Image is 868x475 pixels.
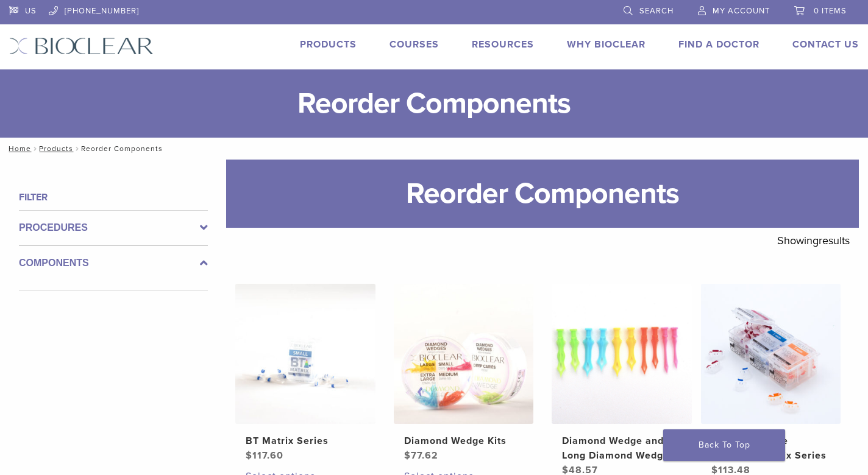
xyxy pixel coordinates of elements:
[39,144,73,153] a: Products
[562,434,681,463] h2: Diamond Wedge and Long Diamond Wedge
[472,38,534,51] a: Resources
[792,38,859,51] a: Contact Us
[246,434,365,448] h2: BT Matrix Series
[814,6,847,16] span: 0 items
[394,284,534,424] img: Diamond Wedge Kits
[777,228,850,253] p: Showing results
[404,449,438,462] bdi: 77.62
[31,146,39,152] span: /
[404,434,523,448] h2: Diamond Wedge Kits
[394,284,534,463] a: Diamond Wedge KitsDiamond Wedge Kits $77.62
[713,6,770,16] span: My Account
[552,284,692,424] img: Diamond Wedge and Long Diamond Wedge
[246,449,283,462] bdi: 117.60
[235,284,375,424] img: BT Matrix Series
[701,284,841,424] img: Bioclear Evolve Posterior Matrix Series
[73,146,81,152] span: /
[390,38,439,51] a: Courses
[19,190,208,205] h4: Filter
[246,449,252,462] span: $
[235,284,375,463] a: BT Matrix SeriesBT Matrix Series $117.60
[19,220,208,235] label: Procedures
[226,160,859,228] h1: Reorder Components
[5,144,31,153] a: Home
[19,256,208,270] label: Components
[663,429,785,461] a: Back To Top
[9,37,154,55] img: Bioclear
[639,6,674,16] span: Search
[678,38,759,51] a: Find A Doctor
[300,38,357,51] a: Products
[404,449,411,462] span: $
[567,38,646,51] a: Why Bioclear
